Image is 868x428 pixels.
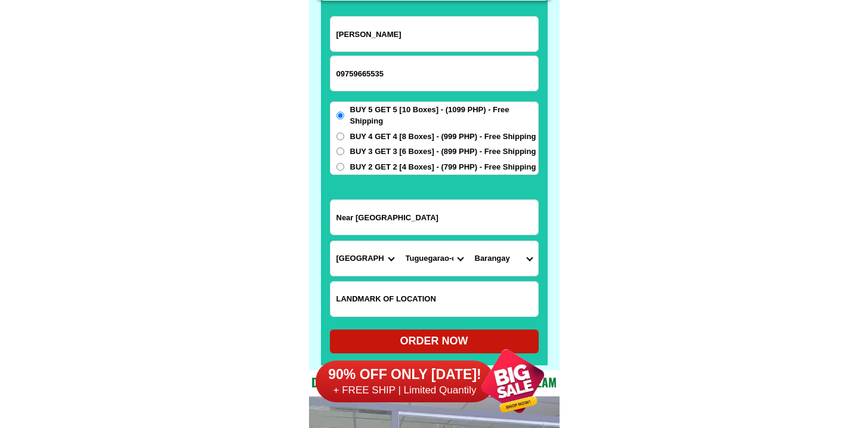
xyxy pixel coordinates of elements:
[336,163,344,171] input: BUY 2 GET 2 [4 Boxes] - (799 PHP) - Free Shipping
[330,333,539,349] div: ORDER NOW
[316,384,495,397] h6: + FREE SHIP | Limited Quantily
[309,373,560,391] h2: Dedicated and professional consulting team
[350,161,536,173] span: BUY 2 GET 2 [4 Boxes] - (799 PHP) - Free Shipping
[316,366,495,384] h6: 90% OFF ONLY [DATE]!
[350,104,538,127] span: BUY 5 GET 5 [10 Boxes] - (1099 PHP) - Free Shipping
[469,241,538,276] select: Select commune
[330,241,400,276] select: Select province
[350,146,536,158] span: BUY 3 GET 3 [6 Boxes] - (899 PHP) - Free Shipping
[336,147,344,155] input: BUY 3 GET 3 [6 Boxes] - (899 PHP) - Free Shipping
[350,131,536,143] span: BUY 4 GET 4 [8 Boxes] - (999 PHP) - Free Shipping
[330,17,538,51] input: Input full_name
[336,112,344,119] input: BUY 5 GET 5 [10 Boxes] - (1099 PHP) - Free Shipping
[330,200,538,235] input: Input address
[400,241,469,276] select: Select district
[330,282,538,316] input: Input LANDMARKOFLOCATION
[336,133,344,140] input: BUY 4 GET 4 [8 Boxes] - (999 PHP) - Free Shipping
[330,56,538,91] input: Input phone_number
